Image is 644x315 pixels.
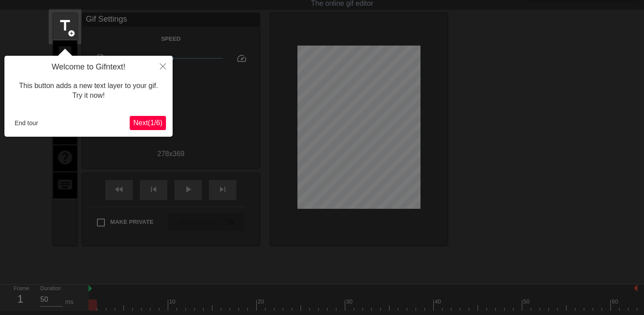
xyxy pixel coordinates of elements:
button: Close [153,56,173,76]
span: Next ( 1 / 6 ) [133,119,162,127]
div: This button adds a new text layer to your gif. Try it now! [11,72,166,110]
button: Next [130,116,166,130]
h4: Welcome to Gifntext! [11,62,166,72]
button: End tour [11,116,42,130]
